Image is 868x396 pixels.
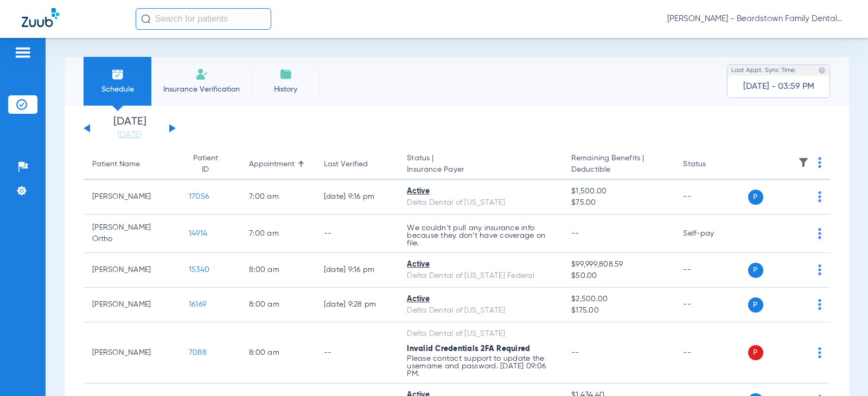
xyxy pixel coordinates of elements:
[240,215,315,253] td: 7:00 AM
[674,288,748,322] td: --
[84,180,180,215] td: [PERSON_NAME]
[731,65,796,76] span: Last Appt. Sync Time:
[136,8,271,30] input: Search for patients
[818,228,821,239] img: group-dot-blue.svg
[818,191,821,202] img: group-dot-blue.svg
[748,190,763,205] span: P
[159,84,244,95] span: Insurance Verification
[748,297,763,313] span: P
[407,197,554,209] div: Delta Dental of [US_STATE]
[315,180,398,215] td: [DATE] 9:16 PM
[240,322,315,384] td: 8:00 AM
[97,116,162,140] li: [DATE]
[195,68,208,81] img: Manual Insurance Verification
[407,259,554,270] div: Active
[14,46,31,59] img: hamburger-icon
[571,305,666,316] span: $175.00
[189,301,206,308] span: 16169
[279,68,292,81] img: History
[563,150,674,180] th: Remaining Benefits |
[674,150,748,180] th: Status
[407,294,554,305] div: Active
[818,67,826,74] img: last sync help info
[97,129,162,140] a: [DATE]
[818,347,821,358] img: group-dot-blue.svg
[324,159,368,170] div: Last Verified
[571,294,666,305] span: $2,500.00
[674,215,748,253] td: Self-pay
[571,197,666,209] span: $75.00
[407,186,554,197] div: Active
[818,264,821,275] img: group-dot-blue.svg
[743,81,814,92] span: [DATE] - 03:59 PM
[324,159,390,170] div: Last Verified
[141,14,151,24] img: Search Icon
[407,345,530,353] span: Invalid Credentials 2FA Required
[189,266,209,274] span: 15340
[249,159,307,170] div: Appointment
[571,230,579,237] span: --
[748,263,763,278] span: P
[818,157,821,168] img: group-dot-blue.svg
[407,355,554,378] p: Please contact support to update the username and password. [DATE] 09:06 PM.
[249,159,295,170] div: Appointment
[571,270,666,282] span: $50.00
[674,253,748,288] td: --
[571,349,579,356] span: --
[240,288,315,322] td: 8:00 AM
[407,224,554,247] p: We couldn’t pull any insurance info because they don’t have coverage on file.
[189,230,207,237] span: 14914
[315,288,398,322] td: [DATE] 9:28 PM
[189,193,209,200] span: 17056
[315,215,398,253] td: --
[240,180,315,215] td: 7:00 AM
[748,345,763,360] span: P
[674,322,748,384] td: --
[22,8,59,27] img: Zuub Logo
[407,164,554,176] span: Insurance Payer
[398,150,563,180] th: Status |
[189,349,207,356] span: 7088
[84,322,180,384] td: [PERSON_NAME]
[189,153,232,176] div: Patient ID
[111,68,124,81] img: Schedule
[92,84,143,95] span: Schedule
[92,159,140,170] div: Patient Name
[315,322,398,384] td: --
[571,259,666,270] span: $99,999,808.59
[407,305,554,316] div: Delta Dental of [US_STATE]
[667,14,846,24] span: [PERSON_NAME] - Beardstown Family Dental
[240,253,315,288] td: 8:00 AM
[798,157,809,168] img: filter.svg
[571,164,666,176] span: Deductible
[407,270,554,282] div: Delta Dental of [US_STATE] Federal
[571,186,666,197] span: $1,500.00
[260,84,311,95] span: History
[92,159,171,170] div: Patient Name
[407,328,554,340] div: Delta Dental of [US_STATE]
[84,215,180,253] td: [PERSON_NAME] Ortho
[84,253,180,288] td: [PERSON_NAME]
[189,153,222,176] div: Patient ID
[818,299,821,310] img: group-dot-blue.svg
[84,288,180,322] td: [PERSON_NAME]
[674,180,748,215] td: --
[315,253,398,288] td: [DATE] 9:16 PM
